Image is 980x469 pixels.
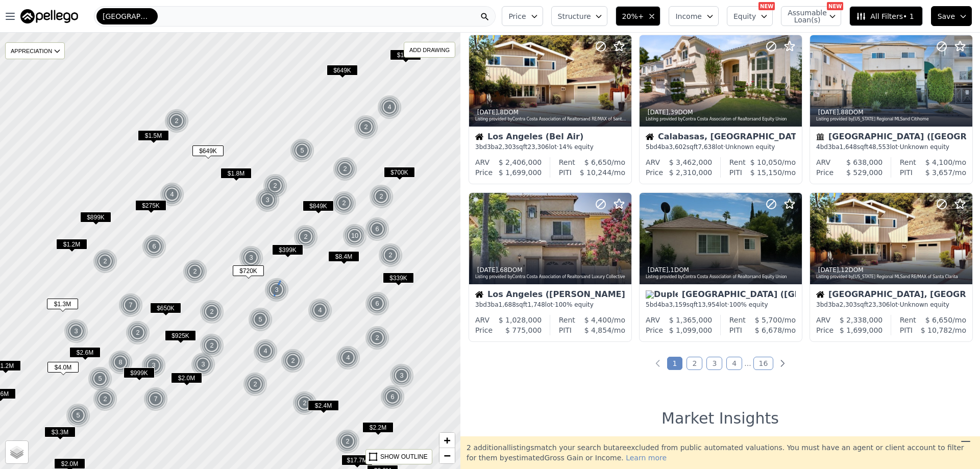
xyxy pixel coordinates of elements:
div: 3 bd 3 ba sqft lot · Unknown equity [816,301,966,309]
div: $849K [303,201,334,215]
span: $1.8M [220,168,252,179]
div: 6 [365,291,389,316]
time: 2025-09-24 11:06 [818,109,839,116]
a: Page 16 [753,357,774,370]
span: $ 3,462,000 [669,158,713,166]
div: 2 [365,326,389,350]
img: House [475,133,483,141]
span: $ 4,100 [925,158,952,166]
img: g1.png [389,363,414,388]
div: Price [816,325,834,335]
img: g1.png [336,345,361,370]
span: 23,306 [868,301,890,308]
div: 3 [141,353,166,378]
div: 5 [66,403,90,428]
a: Next page [777,358,788,368]
span: $2.0M [171,373,202,383]
span: $ 529,000 [846,168,883,177]
a: Layers [6,441,28,463]
div: Los Angeles ([PERSON_NAME]) [475,290,625,301]
img: g1.png [239,245,264,270]
div: 5 bd 4 ba sqft lot · Unknown equity [646,143,796,151]
span: 1,648 [840,143,857,151]
div: 2 [354,115,378,139]
div: $4.0M [47,362,79,377]
span: $1.5M [138,130,169,141]
a: [DATE],12DOMListing provided by[US_STATE] Regional MLSand RE/MAX of Santa ClaritaHouse[GEOGRAPHIC... [810,192,972,342]
img: g1.png [369,184,394,209]
div: $275K [135,200,166,215]
div: $1.1M [390,50,421,64]
img: g1.png [365,326,390,350]
div: 3 bd 3 ba sqft lot · 100% equity [475,301,625,309]
div: /mo [913,325,966,335]
div: , 88 DOM [816,108,967,116]
div: $1.3M [47,299,78,313]
button: Save [931,6,972,26]
img: g1.png [332,191,357,215]
img: House [816,290,824,299]
span: $2.0M [54,458,85,469]
div: Rent [900,157,916,167]
div: Rent [559,157,575,167]
span: Equity [733,11,756,21]
time: 2025-09-24 15:12 [477,109,498,116]
img: Pellego [20,9,78,23]
img: g1.png [118,293,143,317]
span: $ 15,150 [750,168,782,177]
span: $ 775,000 [505,326,542,334]
h1: Market Insights [661,409,779,428]
img: g1.png [93,387,118,411]
img: g1.png [243,372,268,397]
span: 48,553 [868,143,890,151]
div: $8.4M [328,251,359,266]
span: $ 6,650 [584,158,611,166]
div: 2 [93,249,117,274]
span: $1.2M [56,239,87,250]
div: 2 [369,184,394,209]
img: g1.png [160,182,185,207]
img: g1.png [365,217,390,241]
div: , 12 DOM [816,266,967,274]
a: Jump forward [744,359,751,367]
div: ARV [646,315,660,325]
div: 6 [380,385,405,409]
div: Los Angeles (Bel Air) [475,133,625,143]
div: $720K [233,265,264,280]
div: 4 [253,339,278,363]
span: 2,303 [840,301,857,308]
div: 2 [292,391,317,415]
div: 2 [200,300,224,324]
div: 2 [281,349,305,373]
span: 1,748 [527,301,545,308]
div: Listing provided by Contra Costa Association of Realtors and RE/MAX of Santa Clarita [475,116,626,122]
span: $ 3,657 [925,168,952,177]
div: NEW [827,2,843,10]
img: g1.png [183,259,208,284]
div: NEW [758,2,775,10]
img: g1.png [108,350,133,375]
div: [GEOGRAPHIC_DATA] ([GEOGRAPHIC_DATA]) [646,290,796,301]
div: 4 [160,182,184,207]
a: [DATE],8DOMListing provided byContra Costa Association of Realtorsand RE/MAX of Santa ClaritaHous... [469,35,631,184]
span: Structure [558,11,591,21]
div: Listing provided by Contra Costa Association of Realtors and Equity Union [646,274,797,280]
div: 5 [88,366,112,391]
div: $899K [80,212,111,227]
span: 2,303 [499,143,516,151]
div: Price [646,325,663,335]
div: Rent [729,315,746,325]
div: Price [475,325,493,335]
div: 2 [243,372,267,397]
div: PITI [900,167,913,178]
div: 4 [336,345,360,370]
div: 2 [126,320,150,345]
button: 20%+ [616,6,661,26]
span: $925K [165,330,196,341]
div: [GEOGRAPHIC_DATA] ([GEOGRAPHIC_DATA]) [816,133,966,143]
div: 3 bd 3 ba sqft lot · 14% equity [475,143,625,151]
span: 1,688 [499,301,516,308]
img: House [475,290,483,299]
div: $650K [150,303,181,317]
time: 2025-09-24 04:21 [818,266,839,274]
